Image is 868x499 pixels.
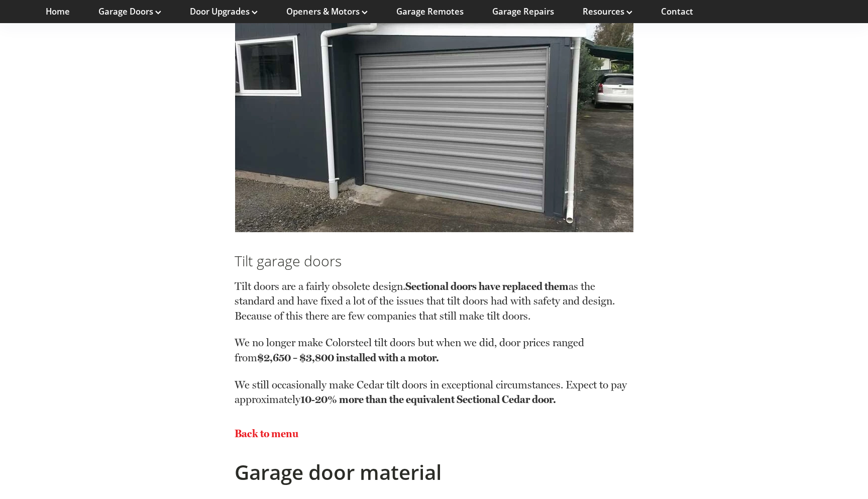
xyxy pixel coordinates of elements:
a: Openers & Motors [286,6,368,17]
h3: Tilt garage doors [235,251,633,270]
strong: $2,650 – $3,800 installed with a motor. [257,351,439,364]
p: We no longer make Colorsteel tilt doors but when we did, door prices ranged from [235,335,633,377]
p: Tilt doors are a fairly obsolete design. as the standard and have fixed a lot of the issues that ... [235,279,633,336]
a: Door Upgrades [190,6,258,17]
a: Garage Repairs [492,6,554,17]
a: Back to menu [235,427,298,440]
a: Home [46,6,70,17]
a: Contact [661,6,693,17]
p: We still occasionally make Cedar tilt doors in exceptional circumstances. Expect to pay approxima... [235,377,633,407]
h2: Garage door material [235,460,633,484]
strong: 10-20% more than the equivalent Sectional Cedar door. [300,393,556,406]
a: Garage Doors [98,6,161,17]
a: Garage Remotes [396,6,464,17]
a: Resources [583,6,632,17]
strong: Sectional doors have replaced them [405,280,569,292]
